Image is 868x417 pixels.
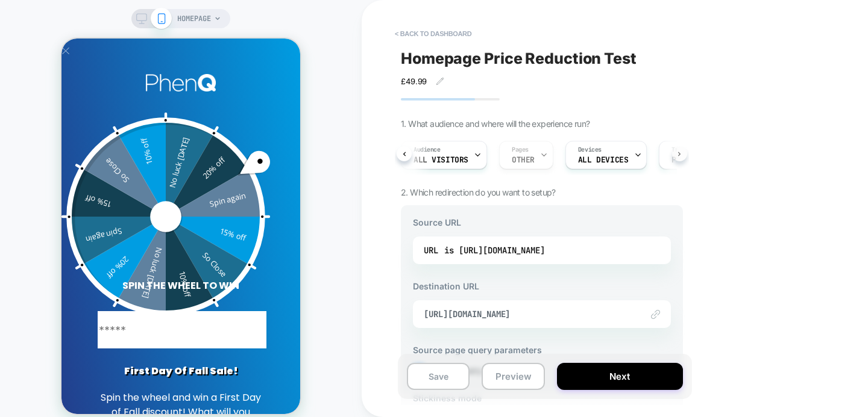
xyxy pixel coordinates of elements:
span: 2. Which redirection do you want to setup? [401,187,556,197]
div: URL [424,241,660,259]
span: All Visitors [414,156,468,164]
div: is [URL][DOMAIN_NAME] [444,241,545,259]
span: Homepage Price Reduction Test [401,49,637,67]
span: £49.99 [401,76,427,86]
button: Next [557,363,683,390]
span: Audience [414,146,441,154]
button: < back to dashboard [389,24,477,43]
span: 1. What audience and where will the experience run? [401,119,590,129]
span: Devices [578,146,602,154]
span: Trigger [671,146,695,154]
h3: Destination URL [413,281,671,291]
h3: Source page query parameters [413,345,671,355]
h3: Source URL [413,217,671,227]
button: Preview [482,363,544,390]
span: [URL][DOMAIN_NAME] [424,309,630,320]
span: Page Load [671,156,712,164]
span: HOMEPAGE [177,9,211,28]
img: edit [651,310,660,319]
button: Save [407,363,470,390]
span: ALL DEVICES [578,156,628,164]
